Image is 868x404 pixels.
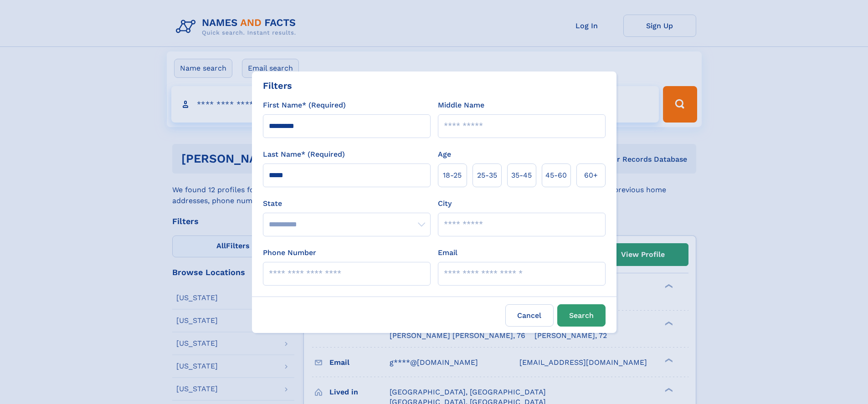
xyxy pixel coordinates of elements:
span: 25‑35 [477,170,497,181]
span: 18‑25 [443,170,462,181]
label: Email [438,247,457,258]
label: Age [438,149,451,160]
label: State [263,198,431,209]
span: 45‑60 [545,170,567,181]
label: Phone Number [263,247,316,258]
span: 35‑45 [511,170,532,181]
label: City [438,198,452,209]
button: Search [557,304,606,327]
label: Cancel [505,304,554,327]
span: 60+ [584,170,598,181]
div: Filters [263,79,292,92]
label: Middle Name [438,100,484,111]
label: First Name* (Required) [263,100,346,111]
label: Last Name* (Required) [263,149,345,160]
